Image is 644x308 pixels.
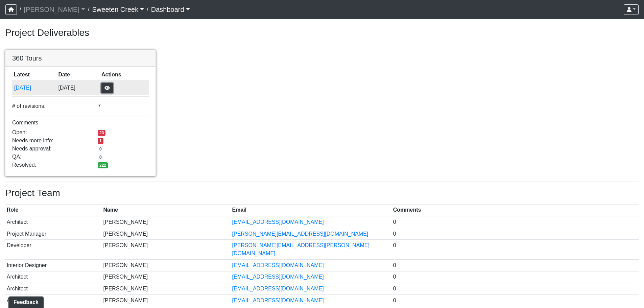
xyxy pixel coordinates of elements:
td: bAbgrhJYp7QNzTE5JPpY7K [12,81,57,95]
td: Interior Designer [5,259,102,271]
td: 0 [391,271,639,283]
td: [PERSON_NAME] [102,216,231,228]
td: Project Manager [5,228,102,240]
button: [DATE] [14,84,55,92]
td: 0 [391,228,639,240]
td: Architect [5,294,102,306]
td: [PERSON_NAME] [102,294,231,306]
th: Name [102,205,231,216]
span: / [144,3,151,16]
td: Architect [5,283,102,295]
td: 0 [391,259,639,271]
td: [PERSON_NAME] [102,259,231,271]
a: [EMAIL_ADDRESS][DOMAIN_NAME] [232,298,324,303]
td: [PERSON_NAME] [102,283,231,295]
td: Architect [5,271,102,283]
td: Architect [5,216,102,228]
td: 0 [391,216,639,228]
td: 0 [391,294,639,306]
th: Email [231,205,391,216]
a: [EMAIL_ADDRESS][DOMAIN_NAME] [232,286,324,291]
td: 0 [391,283,639,295]
h3: Project Deliverables [5,27,639,39]
td: [PERSON_NAME] [102,271,231,283]
h3: Project Team [5,187,639,199]
td: [PERSON_NAME] [102,240,231,260]
a: [PERSON_NAME][EMAIL_ADDRESS][DOMAIN_NAME] [232,231,368,237]
a: [EMAIL_ADDRESS][DOMAIN_NAME] [232,219,324,225]
a: Dashboard [151,3,190,16]
a: [EMAIL_ADDRESS][DOMAIN_NAME] [232,262,324,268]
td: [PERSON_NAME] [102,228,231,240]
td: Developer [5,240,102,260]
th: Role [5,205,102,216]
td: 0 [391,240,639,260]
span: / [17,3,24,16]
a: [PERSON_NAME] [24,3,85,16]
a: [PERSON_NAME][EMAIL_ADDRESS][PERSON_NAME][DOMAIN_NAME] [232,242,369,256]
a: [EMAIL_ADDRESS][DOMAIN_NAME] [232,274,324,280]
a: Sweeten Creek [92,3,144,16]
iframe: Ybug feedback widget [5,294,45,308]
span: / [85,3,92,16]
th: Comments [391,205,639,216]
